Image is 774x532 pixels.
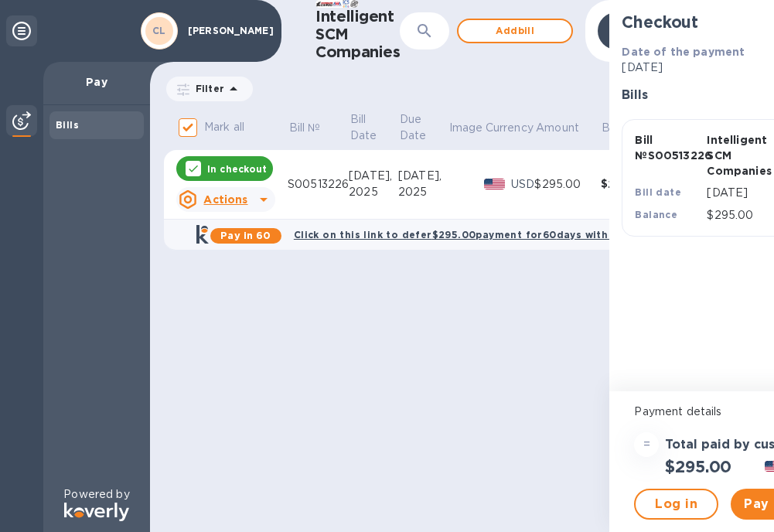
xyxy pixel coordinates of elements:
span: Amount [536,120,599,136]
p: USD [511,176,535,193]
p: Filter [189,82,224,95]
span: Balance [602,120,665,136]
b: Date of the payment [622,46,745,58]
b: Click on this link to defer $295.00 payment for 60 days with no fee [294,229,646,240]
span: Bill № [289,120,341,136]
u: Actions [203,193,247,206]
b: Balance [635,209,677,220]
p: Powered by [63,486,129,503]
img: USD [484,179,505,189]
p: Bill № [289,120,321,136]
span: Add bill [471,22,559,40]
p: Currency [486,120,534,136]
p: Due Date [400,111,427,144]
b: Pay in 60 [220,230,271,241]
p: [PERSON_NAME] [188,26,265,36]
p: Intelligent SCM Companies [707,132,772,179]
div: $295.00 [534,176,600,193]
h2: $295.00 [665,457,731,476]
div: = [634,432,659,457]
p: In checkout [207,162,267,176]
div: 2025 [398,184,448,200]
p: Bill № S00513226 [635,132,701,163]
div: [DATE], [349,168,398,184]
p: Balance [602,120,645,136]
span: Log in [648,495,704,513]
div: [DATE], [398,168,448,184]
div: S00513226 [288,176,349,193]
b: CL [152,25,166,36]
p: Mark all [204,119,244,135]
button: Addbill [457,19,573,43]
div: $295.00 [601,176,667,192]
p: Amount [536,120,579,136]
p: Pay [56,74,138,90]
b: Bill date [635,186,681,198]
h3: Bills [622,88,759,103]
h1: Intelligent SCM Companies [315,8,400,62]
div: 2025 [349,184,398,200]
span: Due Date [400,111,447,144]
img: Logo [64,503,129,521]
b: Bills [56,119,79,131]
p: Bill Date [350,111,377,144]
p: Image [449,120,483,136]
span: Bill Date [350,111,397,144]
button: Log in [634,489,718,520]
